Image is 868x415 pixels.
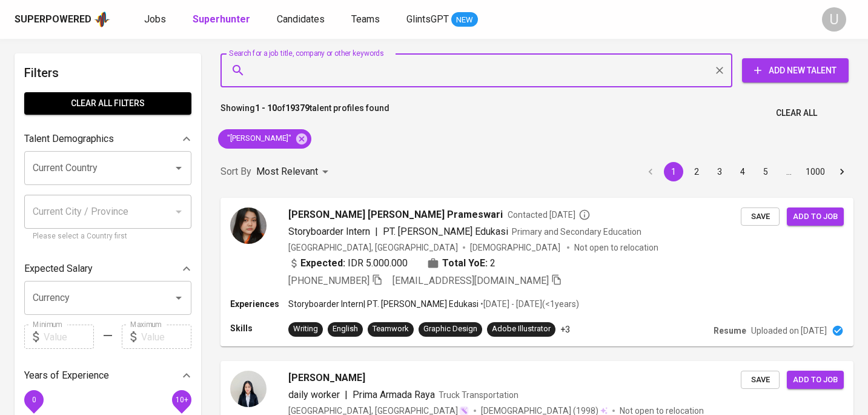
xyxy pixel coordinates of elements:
p: Not open to relocation [574,241,658,254]
div: Graphic Design [423,323,477,335]
div: Expected Salary [24,257,191,281]
a: Superhunter [193,12,253,27]
nav: pagination navigation [639,162,853,181]
div: U [822,7,846,32]
div: Teamwork [373,323,409,335]
p: Please select a Country first [33,231,183,243]
span: Jobs [144,13,166,25]
p: Most Relevant [256,164,318,179]
span: [EMAIL_ADDRESS][DOMAIN_NAME] [393,275,549,286]
p: Showing of talent profiles found [220,102,389,124]
a: [PERSON_NAME] [PERSON_NAME] PrameswariContacted [DATE]Storyboarder Intern|PT. [PERSON_NAME] Eduka... [220,198,853,346]
span: Candidates [277,13,325,25]
button: page 1 [664,162,683,181]
span: Teams [351,13,380,25]
a: GlintsGPT NEW [406,12,478,27]
b: 1 - 10 [255,103,277,113]
div: English [333,323,358,335]
span: Primary and Secondary Education [512,227,641,237]
span: NEW [451,14,478,26]
input: Value [44,325,94,349]
button: Add to job [787,371,844,390]
div: Most Relevant [256,161,333,183]
button: Save [741,207,780,226]
button: Open [170,160,187,177]
button: Go to page 4 [733,162,752,181]
p: Resume [714,325,746,337]
span: Save [747,373,774,387]
div: IDR 5.000.000 [288,256,408,271]
div: … [779,166,798,178]
button: Clear [711,62,728,79]
b: Total YoE: [442,256,488,271]
svg: By Batam recruiter [578,209,591,221]
span: Save [747,210,774,224]
span: Storyboarder Intern [288,226,370,237]
a: Jobs [144,12,168,27]
img: app logo [94,10,110,29]
div: Adobe Illustrator [492,323,551,335]
span: PT. [PERSON_NAME] Edukasi [383,226,508,237]
button: Open [170,289,187,306]
b: Superhunter [193,13,250,25]
button: Clear All [771,102,822,124]
p: • [DATE] - [DATE] ( <1 years ) [479,298,579,310]
span: GlintsGPT [406,13,449,25]
span: [PHONE_NUMBER] [288,275,369,286]
div: Superpowered [15,13,91,27]
span: Prima Armada Raya [353,389,435,400]
button: Go to page 2 [687,162,706,181]
div: [GEOGRAPHIC_DATA], [GEOGRAPHIC_DATA] [288,241,458,254]
span: Truck Transportation [439,390,518,400]
button: Add New Talent [742,58,849,83]
p: Storyboarder Intern | PT. [PERSON_NAME] Edukasi [288,298,479,310]
p: Skills [230,322,288,334]
p: Sort By [220,164,251,179]
span: Clear All [776,106,817,121]
div: Talent Demographics [24,127,191,151]
button: Clear All filters [24,92,191,115]
span: Add to job [793,210,838,224]
a: Teams [351,12,382,27]
p: Expected Salary [24,261,93,276]
span: Clear All filters [34,96,182,111]
span: Contacted [DATE] [508,209,591,221]
img: 7ccb0c5f1143336e6813d2ff11e7a8b5.jpg [230,207,267,244]
span: | [345,388,348,402]
button: Go to page 5 [756,162,775,181]
div: Writing [293,323,318,335]
span: 10+ [175,396,188,404]
div: "[PERSON_NAME]" [218,129,311,149]
img: 8d1271d4d6c6ffab69a3d97159f57a77.jpg [230,371,267,407]
button: Go to page 3 [710,162,729,181]
button: Add to job [787,207,844,226]
p: Talent Demographics [24,132,114,146]
p: Uploaded on [DATE] [751,325,827,337]
span: Add to job [793,373,838,387]
div: Years of Experience [24,363,191,388]
span: [PERSON_NAME] [PERSON_NAME] Prameswari [288,207,503,222]
a: Superpoweredapp logo [15,10,110,29]
p: +3 [560,323,570,336]
p: Experiences [230,298,288,310]
h6: Filters [24,63,191,83]
span: daily worker [288,389,340,400]
b: Expected: [300,256,345,271]
span: [PERSON_NAME] [288,371,365,385]
p: Years of Experience [24,368,109,383]
span: [DEMOGRAPHIC_DATA] [470,241,562,254]
span: | [375,224,378,239]
button: Save [741,371,780,390]
a: Candidates [277,12,327,27]
button: Go to next page [832,162,852,181]
input: Value [141,325,191,349]
button: Go to page 1000 [802,162,829,181]
span: 0 [31,396,36,404]
span: 2 [490,256,495,271]
span: Add New Talent [752,63,839,78]
span: "[PERSON_NAME]" [218,133,299,144]
b: 19379 [285,103,310,113]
